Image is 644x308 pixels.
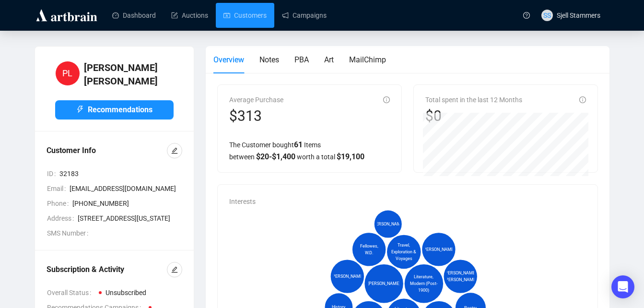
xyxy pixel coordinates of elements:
div: Subscription & Activity [47,264,167,275]
span: question-circle [523,12,530,19]
span: Literature, Modern (Post-1900) [408,273,439,294]
button: Recommendations [55,100,174,119]
span: MailChimp [349,55,386,64]
span: edit [171,266,178,273]
span: Art [324,55,334,64]
h4: [PERSON_NAME] [PERSON_NAME] [84,61,174,88]
span: Unsubscribed [105,289,146,296]
span: [STREET_ADDRESS][US_STATE] [78,213,182,224]
span: $ 19,100 [337,152,364,161]
div: $0 [425,107,522,125]
span: Interests [229,198,256,205]
a: Dashboard [112,3,156,28]
span: 61 [294,140,303,149]
span: PL [62,67,72,80]
span: Phone [47,198,72,209]
span: [PHONE_NUMBER] [72,198,182,209]
div: The Customer bought Items between worth a total [229,139,390,163]
span: Travel, Exploration & Voyages [390,242,417,262]
span: Fellowes, W.D. [355,243,382,256]
span: [PERSON_NAME] [331,273,363,280]
div: Customer Info [47,145,167,156]
span: thunderbolt [76,106,84,113]
span: Sjell Stammers [557,12,600,19]
span: Notes [259,55,279,64]
span: edit [171,147,178,154]
span: Recommendations [88,104,152,116]
span: SS [543,10,551,21]
span: ID [47,168,59,179]
div: $313 [229,107,283,125]
span: Average Purchase [229,96,283,104]
span: SMS Number [47,228,92,238]
span: [PERSON_NAME] [372,221,404,227]
span: Address [47,213,78,224]
span: [PERSON_NAME], [PERSON_NAME] [444,270,477,283]
div: Open Intercom Messenger [611,275,634,298]
span: info-circle [383,96,390,103]
span: Total spent in the last 12 Months [425,96,522,104]
a: Auctions [171,3,208,28]
img: logo [35,8,99,23]
a: Customers [223,3,267,28]
span: 32183 [59,168,182,179]
a: Campaigns [282,3,327,28]
span: Email [47,183,70,194]
span: Overall Status [47,287,95,298]
span: Overview [213,55,244,64]
span: [PERSON_NAME] [422,246,455,253]
span: [EMAIL_ADDRESS][DOMAIN_NAME] [70,183,182,194]
span: info-circle [579,96,586,103]
span: $ 20 - $ 1,400 [256,152,295,161]
span: PBA [294,55,309,64]
span: [PERSON_NAME] [368,280,400,287]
